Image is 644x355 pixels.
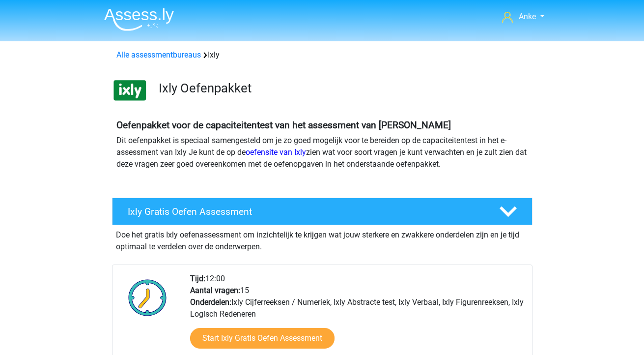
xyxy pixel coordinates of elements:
[112,49,532,61] div: Ixly
[190,274,205,283] b: Tijd:
[190,328,335,349] a: Start Ixly Gratis Oefen Assessment
[104,8,174,31] img: Assessly
[190,297,231,307] b: Onderdelen:
[498,11,548,23] a: Anke
[112,225,532,253] div: Doe het gratis Ixly oefenassessment om inzichtelijk te krijgen wat jouw sterkere en zwakkere onde...
[128,206,483,217] h4: Ixly Gratis Oefen Assessment
[123,273,172,322] img: Klok
[116,119,451,131] b: Oefenpakket voor de capaciteitentest van het assessment van [PERSON_NAME]
[159,81,525,96] h3: Ixly Oefenpakket
[112,73,147,108] img: ixly.png
[246,148,306,157] a: oefensite van Ixly
[116,50,201,59] a: Alle assessmentbureaus
[116,135,528,170] p: Dit oefenpakket is speciaal samengesteld om je zo goed mogelijk voor te bereiden op de capaciteit...
[190,286,240,295] b: Aantal vragen:
[108,198,536,225] a: Ixly Gratis Oefen Assessment
[519,12,536,21] span: Anke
